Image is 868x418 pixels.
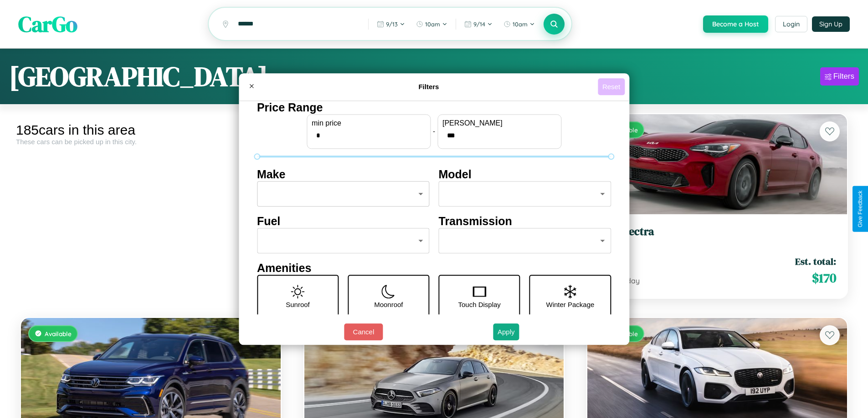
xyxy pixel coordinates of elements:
[513,20,528,28] span: 10am
[621,276,640,285] span: / day
[439,215,611,228] h4: Transmission
[16,138,286,146] div: These cars can be picked up in this city.
[16,122,286,138] div: 185 cars in this area
[257,262,611,275] h4: Amenities
[386,20,398,28] span: 9 / 13
[260,83,598,91] h4: Filters
[703,15,768,33] button: Become a Host
[499,17,539,31] button: 10am
[460,17,497,31] button: 9/14
[9,58,268,95] h1: [GEOGRAPHIC_DATA]
[286,298,310,311] p: Sunroof
[18,9,77,39] span: CarGo
[257,101,611,114] h4: Price Range
[820,67,859,86] button: Filters
[411,17,452,31] button: 10am
[458,298,500,311] p: Touch Display
[812,269,836,287] span: $ 170
[372,17,410,31] button: 9/13
[374,298,403,311] p: Moonroof
[775,16,807,32] button: Login
[598,225,836,238] h3: Kia Spectra
[833,72,854,81] div: Filters
[257,215,430,228] h4: Fuel
[257,168,430,181] h4: Make
[473,20,485,28] span: 9 / 14
[45,330,72,337] span: Available
[312,119,426,127] label: min price
[546,298,595,311] p: Winter Package
[425,20,440,28] span: 10am
[812,16,850,32] button: Sign Up
[433,125,435,137] p: -
[439,168,611,181] h4: Model
[795,255,836,268] span: Est. total:
[857,191,863,227] div: Give Feedback
[598,78,625,95] button: Reset
[442,119,556,127] label: [PERSON_NAME]
[344,323,383,340] button: Cancel
[598,225,836,247] a: Kia Spectra2023
[493,323,519,340] button: Apply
